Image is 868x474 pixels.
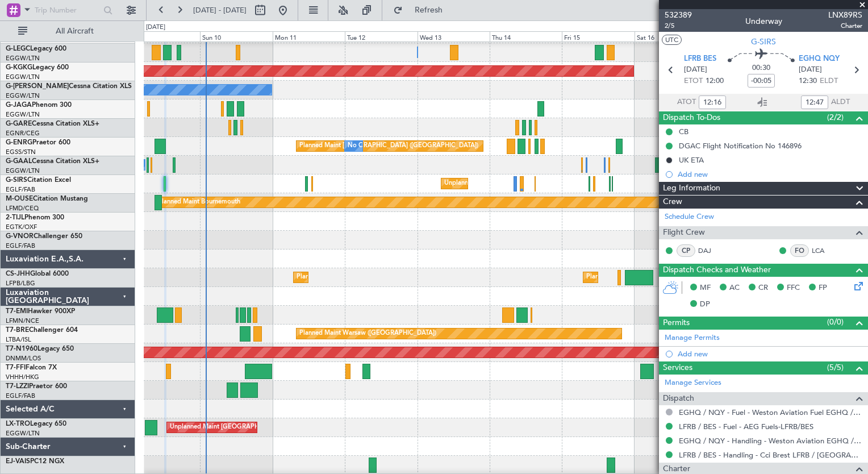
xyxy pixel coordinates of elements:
span: Dispatch Checks and Weather [663,264,771,277]
div: Thu 14 [490,31,562,41]
a: CS-JHHGlobal 6000 [6,271,69,277]
a: EGHQ / NQY - Handling - Weston Aviation EGHQ / NQY [679,436,862,446]
span: DP [700,299,710,310]
div: Planned Maint Warsaw ([GEOGRAPHIC_DATA]) [299,325,436,342]
span: Leg Information [663,182,720,195]
a: G-JAGAPhenom 300 [6,102,72,109]
span: G-KGKG [6,64,32,71]
a: LX-TROLegacy 650 [6,421,66,427]
div: Planned Maint Bournemouth [158,194,240,211]
div: Planned Maint [GEOGRAPHIC_DATA] ([GEOGRAPHIC_DATA]) [586,269,765,286]
input: --:-- [699,95,726,109]
span: ETOT [684,76,703,87]
div: Unplanned Maint [GEOGRAPHIC_DATA] ([GEOGRAPHIC_DATA]) [170,419,357,436]
a: T7-FFIFalcon 7X [6,364,57,371]
div: Add new [678,349,862,359]
a: EGNR/CEG [6,129,40,138]
div: [DATE] [146,23,165,32]
a: EGLF/FAB [6,392,35,400]
a: EGGW/LTN [6,167,40,175]
span: G-LEGC [6,45,30,52]
span: 12:30 [799,76,817,87]
div: Planned Maint [GEOGRAPHIC_DATA] ([GEOGRAPHIC_DATA]) [299,138,478,155]
span: 00:30 [752,63,770,74]
span: ELDT [820,76,838,87]
a: EGGW/LTN [6,92,40,100]
a: EGGW/LTN [6,429,40,438]
span: T7-LZZI [6,383,29,390]
span: (2/2) [827,111,844,123]
span: ALDT [831,97,850,108]
span: 532389 [665,9,692,21]
a: LFRB / BES - Handling - Cci Brest LFRB / [GEOGRAPHIC_DATA] [679,450,862,460]
button: UTC [662,35,682,45]
a: Schedule Crew [665,211,714,223]
span: M-OUSE [6,196,33,202]
a: G-ENRGPraetor 600 [6,139,70,146]
div: No Crew [348,138,374,155]
span: LNX89RS [828,9,862,21]
span: G-JAGA [6,102,32,109]
a: LTBA/ISL [6,335,31,344]
a: EGLF/FAB [6,185,35,194]
span: Dispatch To-Dos [663,111,720,124]
div: Unplanned Maint [GEOGRAPHIC_DATA] ([GEOGRAPHIC_DATA]) [444,175,631,192]
a: 2-TIJLPhenom 300 [6,214,64,221]
span: T7-FFI [6,364,26,371]
span: T7-BRE [6,327,29,334]
a: VHHH/HKG [6,373,39,381]
div: Planned Maint [GEOGRAPHIC_DATA] ([GEOGRAPHIC_DATA]) [297,269,475,286]
input: Trip Number [35,2,100,19]
a: EGHQ / NQY - Fuel - Weston Aviation Fuel EGHQ / NQY [679,408,862,417]
span: [DATE] - [DATE] [193,5,247,15]
div: CP [677,244,695,257]
span: 12:00 [706,76,724,87]
span: G-SIRS [751,36,776,48]
span: FP [819,282,827,294]
button: All Aircraft [12,22,123,40]
span: Charter [828,21,862,31]
div: Sat 16 [635,31,707,41]
span: T7-N1960 [6,346,37,352]
a: LFPB/LBG [6,279,35,288]
div: UK ETA [679,155,704,165]
span: Permits [663,317,690,330]
a: G-KGKGLegacy 600 [6,64,69,71]
div: Sun 10 [200,31,272,41]
span: EJ-VAIS [6,458,30,465]
div: Mon 11 [273,31,345,41]
a: T7-LZZIPraetor 600 [6,383,67,390]
div: Wed 13 [418,31,490,41]
a: T7-N1960Legacy 650 [6,346,74,352]
div: Sat 9 [128,31,200,41]
a: EGSS/STN [6,148,36,156]
a: LFMD/CEQ [6,204,39,213]
a: G-LEGCLegacy 600 [6,45,66,52]
a: EGGW/LTN [6,110,40,119]
span: T7-EMI [6,308,28,315]
div: Add new [678,169,862,179]
span: MF [700,282,711,294]
div: Fri 15 [562,31,634,41]
a: EGTK/OXF [6,223,37,231]
span: LX-TRO [6,421,30,427]
a: LCA [812,246,837,256]
a: G-SIRSCitation Excel [6,177,71,184]
span: G-GARE [6,120,32,127]
span: G-VNOR [6,233,34,240]
span: Services [663,361,692,375]
span: EGHQ NQY [799,53,840,65]
a: Manage Permits [665,332,720,344]
span: Flight Crew [663,226,705,239]
a: DAJ [698,246,724,256]
span: (0/0) [827,316,844,328]
a: M-OUSECitation Mustang [6,196,88,202]
span: All Aircraft [30,27,120,35]
span: Crew [663,196,682,209]
a: EGGW/LTN [6,54,40,63]
a: LFMN/NCE [6,317,39,325]
a: T7-BREChallenger 604 [6,327,78,334]
span: FFC [787,282,800,294]
a: T7-EMIHawker 900XP [6,308,75,315]
span: CR [758,282,768,294]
